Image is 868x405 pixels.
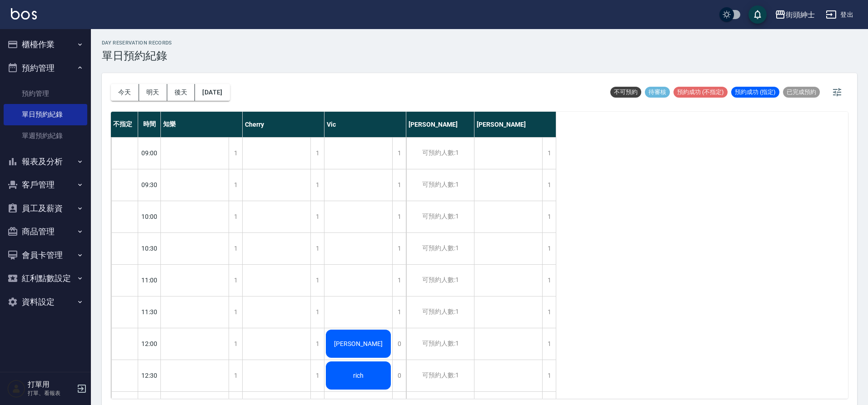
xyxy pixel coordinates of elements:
[673,88,728,96] span: 預約成功 (不指定)
[542,296,556,328] div: 1
[542,328,556,360] div: 1
[610,88,641,96] span: 不可預約
[392,138,406,169] div: 1
[229,169,242,201] div: 1
[786,9,815,20] div: 街頭紳士
[392,296,406,328] div: 1
[138,137,161,169] div: 09:00
[4,267,87,290] button: 紅利點數設定
[102,40,172,46] h2: day Reservation records
[138,360,161,391] div: 12:30
[229,138,242,169] div: 1
[731,88,779,96] span: 預約成功 (指定)
[138,328,161,360] div: 12:00
[406,112,474,137] div: [PERSON_NAME]
[229,265,242,296] div: 1
[645,88,670,96] span: 待審核
[11,8,37,20] img: Logo
[4,104,87,125] a: 單日預約紀錄
[102,49,172,62] h3: 單日預約紀錄
[406,138,474,169] div: 可預約人數:1
[28,380,74,389] h5: 打單用
[111,112,138,137] div: 不指定
[542,265,556,296] div: 1
[542,360,556,391] div: 1
[748,5,767,24] button: save
[392,328,406,360] div: 0
[138,232,161,264] div: 10:30
[229,328,242,360] div: 1
[474,112,556,137] div: [PERSON_NAME]
[406,296,474,328] div: 可預約人數:1
[139,84,167,101] button: 明天
[229,233,242,264] div: 1
[111,84,139,101] button: 今天
[310,201,324,232] div: 1
[324,112,406,137] div: Vic
[138,296,161,328] div: 11:30
[542,169,556,201] div: 1
[4,243,87,267] button: 會員卡管理
[310,265,324,296] div: 1
[229,296,242,328] div: 1
[406,233,474,264] div: 可預約人數:1
[195,84,229,101] button: [DATE]
[4,125,87,146] a: 單週預約紀錄
[4,220,87,243] button: 商品管理
[822,6,857,23] button: 登出
[4,33,87,56] button: 櫃檯作業
[4,173,87,197] button: 客戶管理
[310,328,324,360] div: 1
[771,5,818,24] button: 街頭紳士
[4,290,87,314] button: 資料設定
[7,380,25,398] img: Person
[229,360,242,391] div: 1
[4,56,87,80] button: 預約管理
[406,328,474,360] div: 可預約人數:1
[229,201,242,232] div: 1
[542,201,556,232] div: 1
[406,169,474,201] div: 可預約人數:1
[332,340,384,347] span: [PERSON_NAME]
[138,264,161,296] div: 11:00
[138,112,161,137] div: 時間
[392,169,406,201] div: 1
[138,201,161,232] div: 10:00
[783,88,820,96] span: 已完成預約
[392,265,406,296] div: 1
[351,372,365,379] span: rich
[406,265,474,296] div: 可預約人數:1
[138,169,161,201] div: 09:30
[4,197,87,220] button: 員工及薪資
[542,233,556,264] div: 1
[406,201,474,232] div: 可預約人數:1
[167,84,195,101] button: 後天
[243,112,324,137] div: Cherry
[310,233,324,264] div: 1
[310,169,324,201] div: 1
[28,389,74,397] p: 打單、看報表
[310,138,324,169] div: 1
[310,296,324,328] div: 1
[392,360,406,391] div: 0
[406,360,474,391] div: 可預約人數:1
[392,201,406,232] div: 1
[542,138,556,169] div: 1
[392,233,406,264] div: 1
[4,150,87,173] button: 報表及分析
[4,83,87,104] a: 預約管理
[310,360,324,391] div: 1
[161,112,243,137] div: 知樂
